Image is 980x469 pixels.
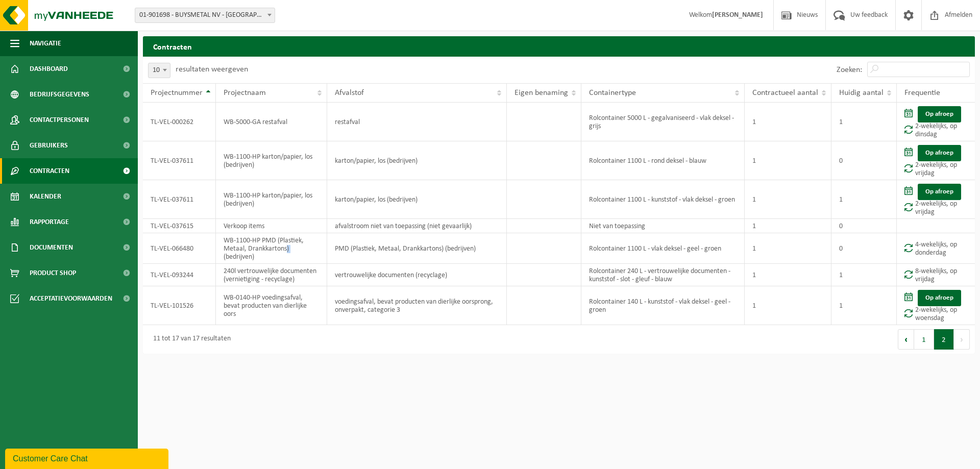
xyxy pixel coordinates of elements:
[327,233,507,264] td: PMD (Plastiek, Metaal, Drankkartons) (bedrijven)
[335,89,364,97] span: Afvalstof
[897,141,975,180] td: 2-wekelijks, op vrijdag
[148,63,170,78] span: 10
[143,141,216,180] td: TL-VEL-037611
[514,89,568,97] span: Eigen benaming
[30,31,61,56] span: Navigatie
[581,264,745,286] td: Rolcontainer 240 L - vertrouwelijke documenten - kunststof - slot - gleuf - blauw
[745,286,831,325] td: 1
[897,103,975,141] td: 2-wekelijks, op dinsdag
[581,286,745,325] td: Rolcontainer 140 L - kunststof - vlak deksel - geel - groen
[831,233,897,264] td: 0
[30,184,61,209] span: Kalender
[148,330,231,349] div: 11 tot 17 van 17 resultaten
[581,233,745,264] td: Rolcontainer 1100 L - vlak deksel - geel - groen
[581,219,745,233] td: Niet van toepassing
[216,286,327,325] td: WB-0140-HP voedingsafval, bevat producten van dierlijke oors
[151,89,203,97] span: Projectnummer
[581,180,745,219] td: Rolcontainer 1100 L - kunststof - vlak deksel - groen
[30,260,76,286] span: Product Shop
[143,233,216,264] td: TL-VEL-066480
[745,180,831,219] td: 1
[30,133,68,158] span: Gebruikers
[954,329,970,350] button: Next
[918,145,961,161] a: Op afroep
[831,286,897,325] td: 1
[897,233,975,264] td: 4-wekelijks, op donderdag
[135,8,275,22] span: 01-901698 - BUYSMETAL NV - HARELBEKE
[216,180,327,219] td: WB-1100-HP karton/papier, los (bedrijven)
[745,103,831,141] td: 1
[918,106,961,122] a: Op afroep
[143,36,975,56] h2: Contracten
[149,63,170,78] span: 10
[745,264,831,286] td: 1
[831,141,897,180] td: 0
[30,158,69,184] span: Contracten
[30,107,89,133] span: Contactpersonen
[581,103,745,141] td: Rolcontainer 5000 L - gegalvaniseerd - vlak deksel - grijs
[216,233,327,264] td: WB-1100-HP PMD (Plastiek, Metaal, Drankkartons) (bedrijven)
[831,103,897,141] td: 1
[327,264,507,286] td: vertrouwelijke documenten (recyclage)
[831,219,897,233] td: 0
[327,286,507,325] td: voedingsafval, bevat producten van dierlijke oorsprong, onverpakt, categorie 3
[837,66,862,74] label: Zoeken:
[135,8,275,23] span: 01-901698 - BUYSMETAL NV - HARELBEKE
[327,141,507,180] td: karton/papier, los (bedrijven)
[712,11,763,19] strong: [PERSON_NAME]
[831,264,897,286] td: 1
[30,209,69,235] span: Rapportage
[143,180,216,219] td: TL-VEL-037611
[30,56,68,82] span: Dashboard
[581,141,745,180] td: Rolcontainer 1100 L - rond deksel - blauw
[143,264,216,286] td: TL-VEL-093244
[831,180,897,219] td: 1
[897,180,975,219] td: 2-wekelijks, op vrijdag
[5,447,170,469] iframe: chat widget
[216,103,327,141] td: WB-5000-GA restafval
[745,219,831,233] td: 1
[752,89,818,97] span: Contractueel aantal
[898,329,914,350] button: Previous
[839,89,884,97] span: Huidig aantal
[327,103,507,141] td: restafval
[918,290,961,306] a: Op afroep
[216,264,327,286] td: 240l vertrouwelijke documenten (vernietiging - recyclage)
[30,286,112,311] span: Acceptatievoorwaarden
[914,329,934,350] button: 1
[589,89,636,97] span: Containertype
[745,233,831,264] td: 1
[30,235,73,260] span: Documenten
[745,141,831,180] td: 1
[327,219,507,233] td: afvalstroom niet van toepassing (niet gevaarlijk)
[904,89,940,97] span: Frequentie
[216,141,327,180] td: WB-1100-HP karton/papier, los (bedrijven)
[224,89,266,97] span: Projectnaam
[918,184,961,200] a: Op afroep
[327,180,507,219] td: karton/papier, los (bedrijven)
[176,65,248,73] label: resultaten weergeven
[934,329,954,350] button: 2
[30,82,89,107] span: Bedrijfsgegevens
[216,219,327,233] td: Verkoop items
[897,286,975,325] td: 2-wekelijks, op woensdag
[143,219,216,233] td: TL-VEL-037615
[897,264,975,286] td: 8-wekelijks, op vrijdag
[143,286,216,325] td: TL-VEL-101526
[143,103,216,141] td: TL-VEL-000262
